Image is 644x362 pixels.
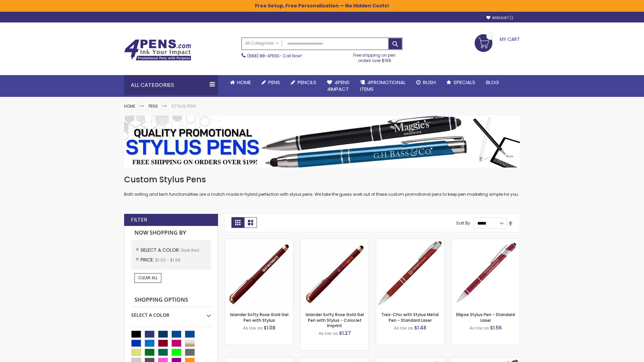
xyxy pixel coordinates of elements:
[481,75,504,90] a: Blog
[245,41,279,46] span: All Categories
[411,75,441,90] a: Rush
[124,39,191,61] img: 4Pens Custom Pens and Promotional Products
[181,247,199,253] span: Dark Red
[441,75,481,90] a: Specials
[243,325,263,331] span: As low as
[225,239,293,307] img: Islander Softy Rose Gold Gel Pen with Stylus-Dark Red
[376,239,444,244] a: Tres-Chic with Stylus Metal Pen - Standard Laser-Dark Red
[355,75,411,97] a: 4PROMOTIONALITEMS
[225,239,293,244] a: Islander Softy Rose Gold Gel Pen with Stylus-Dark Red
[451,239,520,244] a: Ellipse Stylus Pen - Standard Laser-Dark Red
[381,312,439,323] a: Tres-Chic with Stylus Metal Pen - Standard Laser
[394,325,413,331] span: As low as
[135,273,161,283] a: Clear All
[268,79,280,86] span: Pens
[486,15,513,20] a: Wishlist
[131,307,211,318] div: Select A Color
[138,275,158,281] span: Clear All
[124,103,135,109] a: Home
[141,256,155,263] span: Price
[490,324,502,331] span: $1.56
[306,312,364,328] a: Islander Softy Rose Gold Gel Pen with Stylus - ColorJet Imprint
[131,226,211,240] strong: Now Shopping by
[231,217,244,228] strong: Grid
[301,239,369,244] a: Islander Softy Rose Gold Gel Pen with Stylus - ColorJet Imprint-Dark Red
[327,79,350,93] span: 4Pens 4impact
[423,79,436,86] span: Rush
[237,79,251,86] span: Home
[124,116,520,168] img: Stylus Pens
[346,50,403,63] div: Free shipping on pen orders over $199
[242,38,282,49] a: All Categories
[247,53,302,59] span: - Call Now!
[149,103,158,109] a: Pens
[124,174,520,185] h1: Custom Stylus Pens
[131,216,147,224] strong: Filter
[285,75,322,90] a: Pencils
[451,239,520,307] img: Ellipse Stylus Pen - Standard Laser-Dark Red
[155,257,180,263] span: $1.00 - $1.99
[298,79,316,86] span: Pencils
[256,75,285,90] a: Pens
[414,324,426,331] span: $1.48
[319,330,338,336] span: As low as
[456,220,470,226] label: Sort By
[225,75,256,90] a: Home
[247,53,279,59] a: (888) 88-4PENS
[453,79,475,86] span: Specials
[141,247,181,253] span: Select A Color
[322,75,355,97] a: 4Pens4impact
[456,312,515,323] a: Ellipse Stylus Pen - Standard Laser
[124,174,520,197] div: Both writing and tech functionalities are a match made in hybrid perfection with stylus pens. We ...
[470,325,489,331] span: As low as
[339,330,351,337] span: $1.27
[171,103,196,109] strong: Stylus Pens
[301,239,369,307] img: Islander Softy Rose Gold Gel Pen with Stylus - ColorJet Imprint-Dark Red
[486,79,499,86] span: Blog
[376,239,444,307] img: Tres-Chic with Stylus Metal Pen - Standard Laser-Dark Red
[264,324,275,331] span: $1.08
[360,79,406,93] span: 4PROMOTIONAL ITEMS
[131,293,211,307] strong: Shopping Options
[124,75,218,95] div: All Categories
[230,312,288,323] a: Islander Softy Rose Gold Gel Pen with Stylus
